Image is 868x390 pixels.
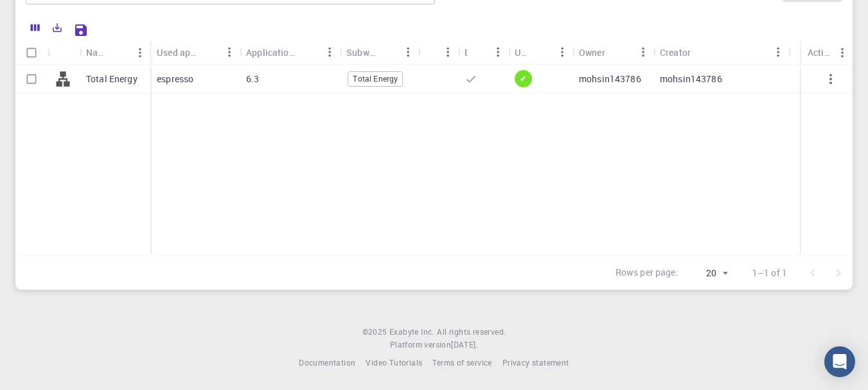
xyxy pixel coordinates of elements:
[451,339,478,351] a: [DATE].
[157,40,199,65] div: Used application
[390,339,451,351] span: Platform version
[579,40,605,65] div: Owner
[80,40,150,65] div: Name
[109,42,130,63] button: Sort
[531,42,552,62] button: Sort
[246,40,299,65] div: Application Version
[684,264,732,283] div: 20
[616,266,678,281] p: Rows per page:
[653,40,788,65] div: Creator
[502,357,569,368] span: Privacy statement
[605,42,626,62] button: Sort
[26,9,72,21] span: Support
[432,357,492,368] span: Terms of service
[438,42,458,62] button: Menu
[157,73,193,85] p: espresso
[502,357,569,369] a: Privacy statement
[467,42,488,62] button: Sort
[86,73,137,85] p: Total Energy
[808,40,832,65] div: Actions
[199,42,219,62] button: Sort
[465,40,467,65] div: Default
[366,357,422,369] a: Video Tutorials
[389,326,434,337] span: Exabyte Inc.
[515,73,531,84] span: ✔
[48,40,80,65] div: Icon
[346,40,377,65] div: Subworkflows
[24,17,46,38] button: Columns
[340,40,418,65] div: Subworkflows
[488,42,508,62] button: Menu
[437,326,506,339] span: All rights reserved.
[768,42,788,62] button: Menu
[246,73,259,85] p: 6.3
[68,17,94,43] button: Save Explorer Settings
[633,42,653,62] button: Menu
[46,17,68,38] button: Export
[752,267,787,279] p: 1–1 of 1
[377,42,398,62] button: Sort
[660,40,691,65] div: Creator
[240,40,340,65] div: Application Version
[418,40,458,65] div: Tags
[515,40,531,65] div: Up-to-date
[319,42,340,62] button: Menu
[366,357,422,368] span: Video Tutorials
[432,357,492,369] a: Terms of service
[832,42,853,63] button: Menu
[398,42,418,62] button: Menu
[362,326,389,339] span: © 2025
[389,326,434,339] a: Exabyte Inc.
[299,357,355,368] span: Documentation
[299,42,319,62] button: Sort
[219,42,240,62] button: Menu
[458,40,508,65] div: Default
[801,40,853,65] div: Actions
[552,42,572,62] button: Menu
[660,73,722,85] p: mohsin143786
[299,357,355,369] a: Documentation
[451,339,478,350] span: [DATE] .
[579,73,641,85] p: mohsin143786
[150,40,240,65] div: Used application
[130,42,150,63] button: Menu
[508,40,572,65] div: Up-to-date
[572,40,653,65] div: Owner
[691,42,711,62] button: Sort
[824,346,855,377] div: Open Intercom Messenger
[425,42,445,62] button: Sort
[86,40,109,65] div: Name
[348,73,402,84] span: Total Energy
